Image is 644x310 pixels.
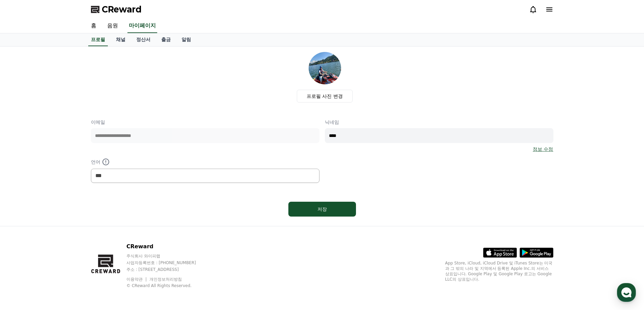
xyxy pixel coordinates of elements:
span: Settings [100,224,117,229]
img: profile_image [309,52,341,84]
a: 홈 [86,19,102,33]
a: 채널 [111,33,131,46]
a: 마이페이지 [127,19,157,33]
p: CReward [126,243,209,251]
span: Home [17,224,29,229]
p: 닉네임 [325,119,553,125]
p: 언어 [91,158,319,166]
p: 이메일 [91,119,319,125]
a: Home [2,214,45,231]
a: 알림 [176,33,196,46]
span: CReward [102,4,142,15]
label: 프로필 사진 변경 [297,90,353,103]
a: CReward [91,4,142,15]
span: Messages [56,224,76,230]
p: 주소 : [STREET_ADDRESS] [126,267,209,272]
p: © CReward All Rights Reserved. [126,283,209,288]
a: 정산서 [131,33,156,46]
a: Messages [45,214,87,231]
a: 이용약관 [126,277,148,282]
a: 프로필 [88,33,108,46]
p: 주식회사 와이피랩 [126,253,209,259]
div: 저장 [302,206,342,213]
button: 저장 [288,202,356,217]
a: 개인정보처리방침 [149,277,182,282]
p: 사업자등록번호 : [PHONE_NUMBER] [126,260,209,265]
a: 음원 [102,19,123,33]
a: 출금 [156,33,176,46]
a: Settings [87,214,130,231]
p: App Store, iCloud, iCloud Drive 및 iTunes Store는 미국과 그 밖의 나라 및 지역에서 등록된 Apple Inc.의 서비스 상표입니다. Goo... [445,260,553,282]
a: 정보 수정 [533,146,553,152]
